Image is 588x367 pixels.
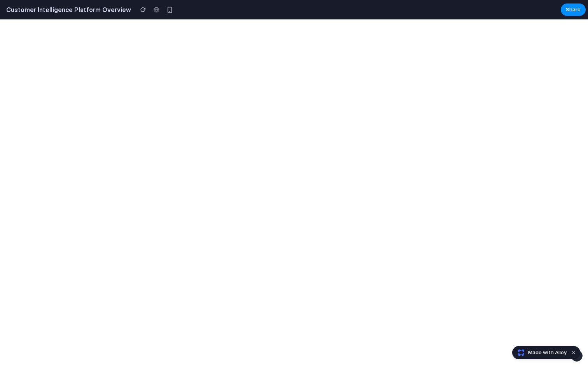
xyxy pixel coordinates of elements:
[513,349,567,357] a: Made with Alloy
[561,3,586,16] button: Share
[528,349,567,357] span: Made with Alloy
[566,6,581,14] span: Share
[3,5,131,14] h2: Customer Intelligence Platform Overview
[569,348,578,357] button: Dismiss watermark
